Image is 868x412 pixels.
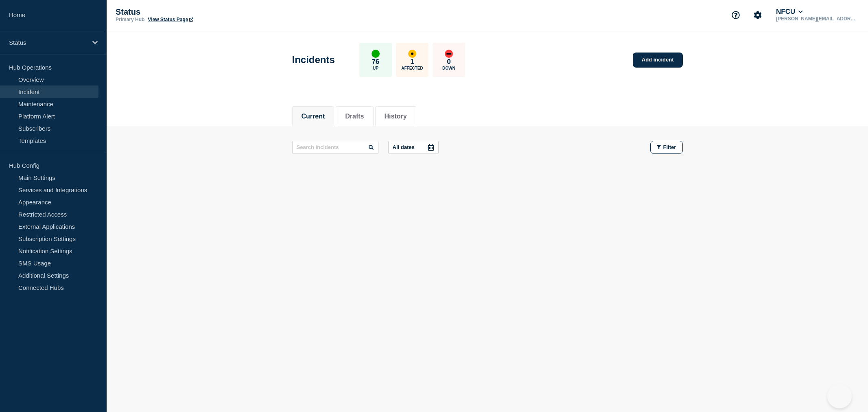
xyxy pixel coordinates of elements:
[749,7,766,24] button: Account settings
[408,50,416,58] div: affected
[292,141,378,154] input: Search incidents
[774,8,805,16] button: NFCU
[148,17,193,22] a: View Status Page
[116,17,144,22] p: Primary Hub
[393,144,415,150] p: All dates
[373,66,378,70] p: Up
[388,141,439,154] button: All dates
[372,50,380,58] div: up
[292,54,335,66] h1: Incidents
[774,16,859,22] p: [PERSON_NAME][EMAIL_ADDRESS][DOMAIN_NAME]
[663,144,676,150] span: Filter
[385,113,407,120] button: History
[116,7,278,17] p: Status
[445,50,453,58] div: down
[727,7,744,24] button: Support
[650,141,683,154] button: Filter
[447,58,450,66] p: 0
[372,58,379,66] p: 76
[345,113,364,120] button: Drafts
[401,66,423,70] p: Affected
[302,113,325,120] button: Current
[633,53,683,68] a: Add incident
[442,66,455,70] p: Down
[410,58,414,66] p: 1
[9,39,87,46] p: Status
[827,384,852,408] iframe: Help Scout Beacon - Open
